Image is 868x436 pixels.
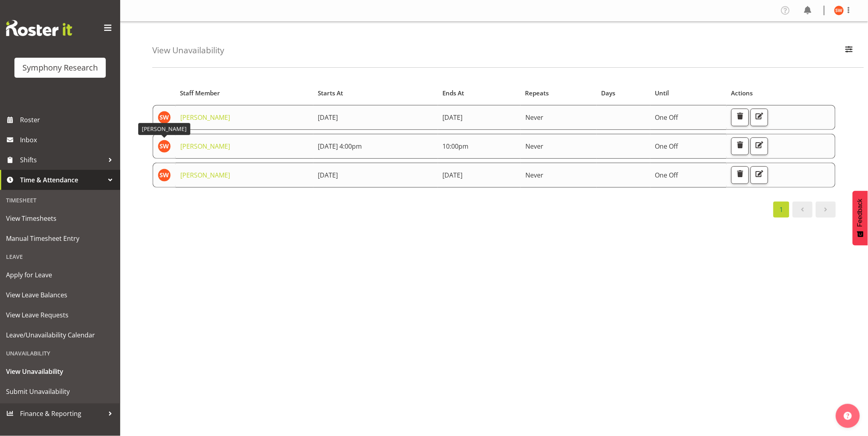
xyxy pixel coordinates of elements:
[731,109,749,126] button: Delete Unavailability
[22,62,98,74] div: Symphony Research
[525,171,543,180] span: Never
[834,6,844,15] img: shannon-whelan11890.jpg
[2,305,118,325] a: View Leave Requests
[2,381,118,402] a: Submit Unavailability
[180,113,230,122] a: [PERSON_NAME]
[318,142,362,151] span: [DATE] 4:00pm
[158,140,171,153] img: shannon-whelan11890.jpg
[158,111,171,124] img: shannon-whelan11890.jpg
[751,137,768,155] button: Edit Unavailability
[2,208,118,228] a: View Timesheets
[6,289,114,301] span: View Leave Balances
[655,142,678,151] span: One Off
[2,285,118,305] a: View Leave Balances
[443,142,469,151] span: 10:00pm
[318,89,343,98] span: Starts At
[853,191,868,245] button: Feedback - Show survey
[180,142,230,151] a: [PERSON_NAME]
[655,171,678,180] span: One Off
[731,89,753,98] span: Actions
[731,166,749,184] button: Delete Unavailability
[6,269,114,281] span: Apply for Leave
[20,154,104,166] span: Shifts
[442,89,464,98] span: Ends At
[318,113,338,122] span: [DATE]
[20,408,104,420] span: Finance & Reporting
[6,212,114,224] span: View Timesheets
[751,166,768,184] button: Edit Unavailability
[6,309,114,321] span: View Leave Requests
[857,199,864,227] span: Feedback
[443,113,463,122] span: [DATE]
[20,114,116,126] span: Roster
[2,265,118,285] a: Apply for Leave
[6,20,72,36] img: Rosterit website logo
[443,171,463,180] span: [DATE]
[6,329,114,341] span: Leave/Unavailability Calendar
[152,46,224,55] h4: View Unavailability
[601,89,615,98] span: Days
[2,345,118,361] div: Unavailability
[525,89,549,98] span: Repeats
[751,109,768,126] button: Edit Unavailability
[6,365,114,377] span: View Unavailability
[2,361,118,381] a: View Unavailability
[731,137,749,155] button: Delete Unavailability
[844,412,852,420] img: help-xxl-2.png
[655,113,678,122] span: One Off
[180,89,220,98] span: Staff Member
[655,89,669,98] span: Until
[2,325,118,345] a: Leave/Unavailability Calendar
[2,228,118,248] a: Manual Timesheet Entry
[6,386,114,398] span: Submit Unavailability
[2,192,118,208] div: Timesheet
[158,169,171,182] img: shannon-whelan11890.jpg
[841,42,858,59] button: Filter Employees
[20,134,116,146] span: Inbox
[20,174,104,186] span: Time & Attendance
[6,232,114,244] span: Manual Timesheet Entry
[525,113,543,122] span: Never
[2,248,118,265] div: Leave
[525,142,543,151] span: Never
[180,171,230,180] a: [PERSON_NAME]
[318,171,338,180] span: [DATE]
